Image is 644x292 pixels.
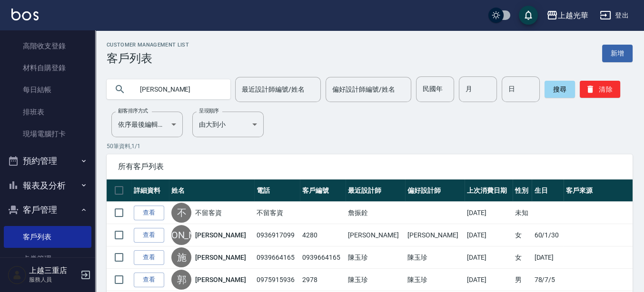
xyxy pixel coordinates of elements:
a: 排班表 [4,101,91,123]
a: 查看 [134,206,164,220]
td: 0939664165 [254,246,300,269]
td: 78/7/5 [532,269,563,291]
div: 依序最後編輯時間 [111,112,183,137]
td: [PERSON_NAME] [346,224,405,246]
a: 查看 [134,250,164,265]
div: 由大到小 [192,112,264,137]
td: 4280 [300,224,346,246]
td: 0936917099 [254,224,300,246]
span: 所有客戶列表 [118,162,621,171]
a: 現場電腦打卡 [4,123,91,145]
td: 男 [513,269,532,291]
a: 卡券管理 [4,248,91,270]
td: [DATE] [465,224,513,246]
td: 0975915936 [254,269,300,291]
th: 生日 [532,179,563,202]
label: 顧客排序方式 [118,107,148,114]
a: [PERSON_NAME] [195,230,246,240]
a: 查看 [134,273,164,287]
h3: 客戶列表 [107,52,189,65]
button: 搜尋 [545,81,575,98]
button: 預約管理 [4,149,91,173]
button: save [519,6,538,25]
th: 客戶編號 [300,179,346,202]
td: [PERSON_NAME] [405,224,465,246]
th: 客戶來源 [564,179,633,202]
a: 不留客資 [195,208,222,217]
td: 0939664165 [300,246,346,269]
th: 性別 [513,179,532,202]
td: 陳玉珍 [346,269,405,291]
button: 清除 [580,81,620,98]
td: 60/1/30 [532,224,563,246]
div: 郭 [171,270,191,290]
h5: 上越三重店 [29,266,78,275]
a: 每日結帳 [4,79,91,101]
td: 未知 [513,202,532,224]
td: [DATE] [465,269,513,291]
div: 不 [171,203,191,223]
div: [PERSON_NAME] [171,225,191,245]
button: 客戶管理 [4,198,91,222]
a: [PERSON_NAME] [195,253,246,262]
a: [PERSON_NAME] [195,275,246,284]
h2: Customer Management List [107,42,189,48]
div: 上越光華 [558,9,588,21]
p: 50 筆資料, 1 / 1 [107,142,633,151]
th: 最近設計師 [346,179,405,202]
th: 詳細資料 [131,179,169,202]
button: 登出 [596,7,633,24]
button: 報表及分析 [4,173,91,198]
td: 陳玉珍 [405,269,465,291]
td: 詹振銓 [346,202,405,224]
a: 材料自購登錄 [4,57,91,79]
td: [DATE] [532,246,563,269]
img: Person [8,265,27,284]
label: 呈現順序 [199,107,219,114]
a: 客戶列表 [4,226,91,248]
td: [DATE] [465,202,513,224]
button: 上越光華 [543,6,592,25]
input: 搜尋關鍵字 [133,76,223,102]
td: 陳玉珍 [405,246,465,269]
a: 高階收支登錄 [4,35,91,57]
a: 查看 [134,228,164,243]
td: 女 [513,224,532,246]
th: 電話 [254,179,300,202]
th: 姓名 [169,179,254,202]
td: 陳玉珍 [346,246,405,269]
td: [DATE] [465,246,513,269]
th: 偏好設計師 [405,179,465,202]
td: 不留客資 [254,202,300,224]
th: 上次消費日期 [465,179,513,202]
p: 服務人員 [29,275,78,284]
img: Logo [11,9,39,20]
div: 施 [171,247,191,267]
td: 2978 [300,269,346,291]
a: 新增 [602,45,633,62]
td: 女 [513,246,532,269]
